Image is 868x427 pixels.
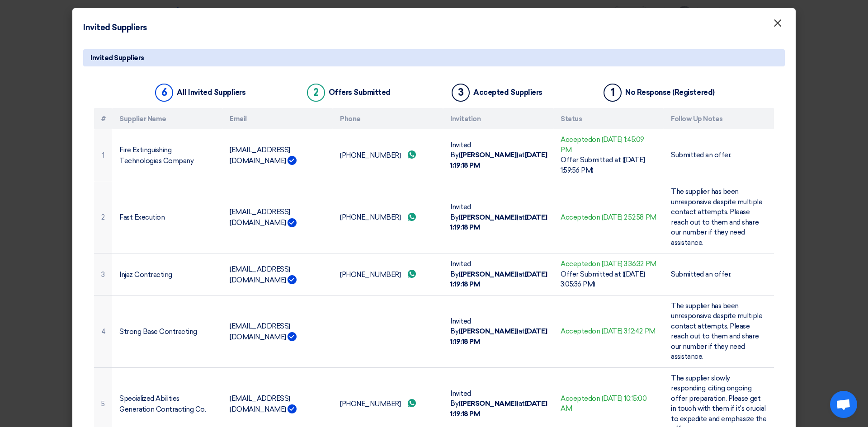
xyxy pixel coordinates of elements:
font: [EMAIL_ADDRESS][DOMAIN_NAME] [230,265,290,284]
font: 6 [161,86,167,99]
font: on [DATE] 2:52:58 PM [592,213,656,221]
img: Verified Account [288,218,297,227]
font: Phone [340,115,361,123]
font: ([PERSON_NAME]) [458,270,519,278]
font: 5 [101,400,105,408]
font: [EMAIL_ADDRESS][DOMAIN_NAME] [230,146,290,165]
font: Follow Up Notes [671,115,723,123]
font: at [519,327,525,335]
font: Injaz Contracting [119,271,172,279]
font: [EMAIL_ADDRESS][DOMAIN_NAME] [230,322,290,341]
font: The supplier has been unresponsive despite multiple contact attempts. Please reach out to them an... [671,188,762,247]
font: Invited By [450,141,471,160]
font: 2 [101,213,105,221]
font: Fire Extinguishing Technologies Company [119,146,193,165]
font: [EMAIL_ADDRESS][DOMAIN_NAME] [230,208,290,227]
font: [PHONE_NUMBER] [340,271,401,279]
font: Invited Suppliers [83,23,147,33]
font: 1 [102,151,104,160]
font: Accepted [561,394,592,403]
font: Specialized Abilities Generation Contracting Co. [119,394,206,413]
font: Accepted [561,213,592,221]
font: Submitted an offer. [671,151,731,159]
img: Verified Account [288,404,297,413]
font: Fast Execution [119,213,165,221]
font: No Response (Registered) [625,88,714,97]
font: Invitation [450,115,481,123]
font: on [DATE] 3:36:32 PM [592,260,656,268]
font: on [DATE] 1:45:09 PM [561,136,644,154]
font: Accepted [561,327,592,335]
font: Supplier Name [119,115,166,123]
img: Verified Account [288,275,297,284]
font: Invited By [450,389,471,408]
font: [DATE] 1:19:18 PM [450,399,547,418]
font: All Invited Suppliers [177,88,245,97]
font: Invited By [450,203,471,221]
font: [DATE] 1:19:18 PM [450,327,547,346]
font: 3 [101,271,105,279]
button: Close [766,14,789,33]
font: ([PERSON_NAME]) [458,213,519,221]
font: Offers Submitted [329,88,391,97]
font: 4 [101,328,106,336]
font: [EMAIL_ADDRESS][DOMAIN_NAME] [230,394,290,413]
font: Strong Base Contracting [119,328,197,336]
font: ([PERSON_NAME]) [458,327,519,335]
font: 3 [458,86,464,99]
font: at [519,151,525,159]
font: # [101,115,106,123]
font: Invited By [450,317,471,336]
font: Offer Submitted at ([DATE] 1:59:56 PM) [561,156,645,174]
font: [PHONE_NUMBER] [340,213,401,221]
img: Verified Account [288,332,297,341]
img: Verified Account [288,156,297,165]
font: on [DATE] 3:12:42 PM [592,327,655,335]
font: 1 [611,86,615,99]
font: ([PERSON_NAME]) [458,151,519,159]
font: at [519,270,525,278]
font: Submitted an offer. [671,270,731,278]
font: at [519,213,525,221]
font: [PHONE_NUMBER] [340,151,401,160]
div: Open chat [830,391,857,418]
font: Email [230,115,247,123]
font: Invited Suppliers [90,54,144,62]
font: at [519,399,525,408]
font: Accepted [561,260,592,268]
font: [PHONE_NUMBER] [340,400,401,408]
font: on [DATE] 10:15:00 AM [561,394,647,413]
font: Accepted [561,136,592,144]
font: [DATE] 1:19:18 PM [450,151,547,169]
font: Accepted Suppliers [473,88,542,97]
font: Offer Submitted at ([DATE] 3:05:36 PM) [561,270,645,289]
font: ([PERSON_NAME]) [458,399,519,408]
font: Status [561,115,582,123]
font: The supplier has been unresponsive despite multiple contact attempts. Please reach out to them an... [671,302,762,361]
font: × [773,16,782,34]
font: 2 [313,86,319,99]
font: Invited By [450,260,471,278]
